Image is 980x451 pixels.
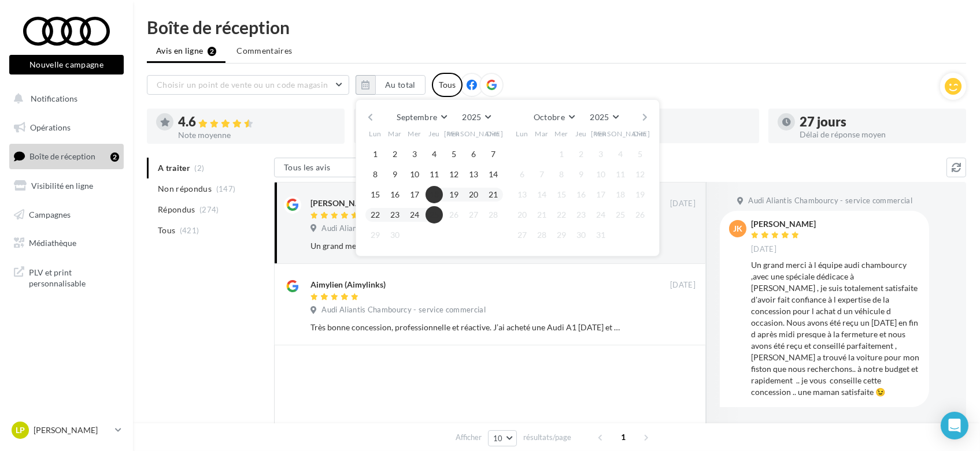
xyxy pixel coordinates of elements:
[426,206,443,223] button: 25
[670,199,696,209] span: [DATE]
[533,226,550,244] button: 28
[485,206,502,223] button: 28
[592,186,609,203] button: 17
[310,322,620,333] div: Très bonne concession, professionnelle et réactive. J’ai acheté une Audi A1 [DATE] et je suis rav...
[593,131,750,139] div: Taux de réponse
[614,428,633,446] span: 1
[590,112,609,122] span: 2025
[386,146,404,163] button: 2
[367,186,384,203] button: 15
[7,174,126,198] a: Visibilité en ligne
[386,166,404,183] button: 9
[533,186,550,203] button: 14
[31,94,77,103] span: Notifications
[493,434,503,443] span: 10
[428,129,440,139] span: Jeu
[406,186,423,203] button: 17
[158,225,175,236] span: Tous
[465,206,482,223] button: 27
[310,240,620,252] div: Un grand merci à l équipe audi chambourcy ,avec une spéciale dédicace à [PERSON_NAME] , je suis t...
[488,430,517,446] button: 10
[147,18,966,36] div: Boîte de réception
[426,146,443,163] button: 4
[751,244,776,255] span: [DATE]
[406,146,423,163] button: 3
[386,206,404,223] button: 23
[572,206,590,223] button: 23
[612,146,629,163] button: 4
[367,146,384,163] button: 1
[631,166,649,183] button: 12
[375,75,426,95] button: Au total
[386,226,404,244] button: 30
[516,129,528,139] span: Lun
[216,184,236,193] span: (147)
[392,109,451,125] button: Septembre
[535,129,549,139] span: Mar
[9,55,124,74] button: Nouvelle campagne
[426,186,443,203] button: 18
[178,115,335,129] div: 4.6
[29,209,71,219] span: Campagnes
[751,220,816,228] div: [PERSON_NAME]
[34,424,110,436] p: [PERSON_NAME]
[31,181,93,191] span: Visibilité en ligne
[406,206,423,223] button: 24
[445,166,463,183] button: 12
[592,166,609,183] button: 10
[800,115,957,128] div: 27 jours
[110,152,119,162] div: 2
[445,206,463,223] button: 26
[572,166,590,183] button: 9
[7,203,126,227] a: Campagnes
[465,186,482,203] button: 20
[585,109,623,125] button: 2025
[575,129,587,139] span: Jeu
[513,166,531,183] button: 6
[356,75,426,95] button: Au total
[274,158,390,177] button: Tous les avis
[30,122,71,132] span: Opérations
[631,146,649,163] button: 5
[199,205,219,214] span: (274)
[367,206,384,223] button: 22
[158,183,212,195] span: Non répondus
[592,226,609,244] button: 31
[426,166,443,183] button: 11
[397,112,437,122] span: Septembre
[554,129,568,139] span: Mer
[367,166,384,183] button: 8
[7,144,126,169] a: Boîte de réception2
[633,129,647,139] span: Dim
[485,146,502,163] button: 7
[523,432,571,443] span: résultats/page
[321,223,486,234] span: Audi Aliantis Chambourcy - service commercial
[386,186,404,203] button: 16
[7,115,126,140] a: Opérations
[465,146,482,163] button: 6
[321,305,486,315] span: Audi Aliantis Chambourcy - service commercial
[553,206,570,223] button: 22
[29,151,95,161] span: Boîte de réception
[462,112,481,122] span: 2025
[513,206,531,223] button: 20
[534,112,565,122] span: Octobre
[310,279,386,290] div: Aimylien (Aimylinks)
[485,186,502,203] button: 21
[408,129,421,139] span: Mer
[29,238,76,248] span: Médiathèque
[158,204,195,215] span: Répondus
[157,80,328,90] span: Choisir un point de vente ou un code magasin
[456,432,482,443] span: Afficher
[147,75,349,95] button: Choisir un point de vente ou un code magasin
[553,226,570,244] button: 29
[800,131,957,139] div: Délai de réponse moyen
[432,73,463,97] div: Tous
[9,419,124,441] a: LP [PERSON_NAME]
[284,162,331,172] span: Tous les avis
[485,166,502,183] button: 14
[631,186,649,203] button: 19
[513,186,531,203] button: 13
[310,197,375,209] div: [PERSON_NAME]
